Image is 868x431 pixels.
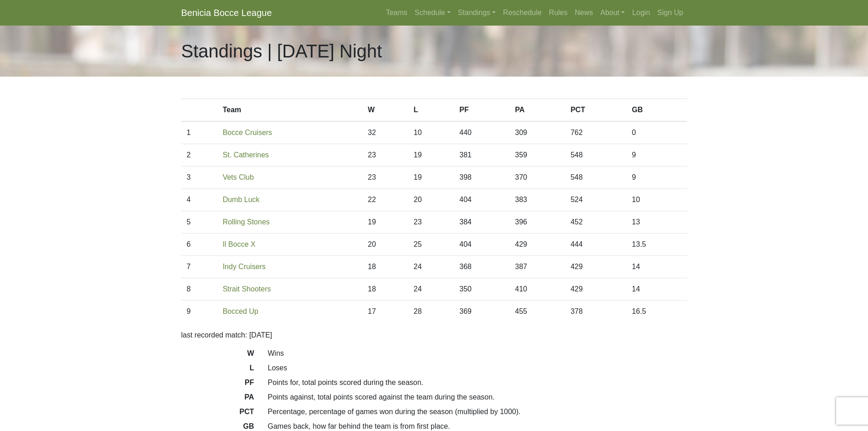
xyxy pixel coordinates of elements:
td: 350 [454,278,509,301]
td: 18 [362,278,408,301]
td: 1 [181,121,217,144]
td: 548 [565,166,627,189]
td: 548 [565,144,627,166]
td: 5 [181,211,217,234]
td: 381 [454,144,509,166]
td: 9 [627,166,687,189]
a: Benicia Bocce League [181,4,272,22]
td: 309 [509,121,565,144]
td: 384 [454,211,509,234]
td: 23 [362,166,408,189]
dt: PCT [175,406,261,421]
td: 16.5 [627,301,687,323]
td: 455 [509,301,565,323]
td: 20 [362,234,408,256]
td: 404 [454,234,509,256]
a: Standings [454,4,499,22]
dd: Points against, total points scored against the team during the season. [261,392,694,403]
td: 762 [565,121,627,144]
td: 18 [362,256,408,278]
td: 370 [509,166,565,189]
td: 25 [408,234,454,256]
dt: PF [175,377,261,392]
td: 369 [454,301,509,323]
td: 19 [408,166,454,189]
dd: Loses [261,363,694,374]
td: 20 [408,189,454,211]
dd: Percentage, percentage of games won during the season (multiplied by 1000). [261,406,694,417]
th: PA [509,99,565,122]
td: 410 [509,278,565,301]
td: 14 [627,278,687,301]
dt: L [175,363,261,377]
th: W [362,99,408,122]
a: Vets Club [223,173,254,181]
th: PCT [565,99,627,122]
a: Rules [545,4,571,22]
th: GB [627,99,687,122]
td: 23 [408,211,454,234]
td: 359 [509,144,565,166]
td: 396 [509,211,565,234]
td: 9 [181,301,217,323]
td: 24 [408,278,454,301]
td: 14 [627,256,687,278]
td: 383 [509,189,565,211]
td: 28 [408,301,454,323]
td: 387 [509,256,565,278]
td: 0 [627,121,687,144]
a: Rolling Stones [223,218,270,226]
dd: Points for, total points scored during the season. [261,377,694,388]
td: 368 [454,256,509,278]
td: 444 [565,234,627,256]
dt: W [175,348,261,363]
td: 429 [509,234,565,256]
a: Strait Shooters [223,285,271,293]
a: St. Catherines [223,151,269,159]
dd: Wins [261,348,694,359]
a: Bocced Up [223,307,258,315]
td: 452 [565,211,627,234]
td: 7 [181,256,217,278]
td: 17 [362,301,408,323]
a: Sign Up [654,4,687,22]
a: Indy Cruisers [223,263,266,270]
td: 429 [565,278,627,301]
td: 524 [565,189,627,211]
a: Dumb Luck [223,196,260,203]
td: 10 [408,121,454,144]
th: Team [217,99,363,122]
a: Bocce Cruisers [223,129,272,136]
p: last recorded match: [DATE] [181,330,687,341]
td: 13 [627,211,687,234]
th: PF [454,99,509,122]
td: 19 [362,211,408,234]
td: 440 [454,121,509,144]
td: 378 [565,301,627,323]
a: Schedule [411,4,454,22]
td: 404 [454,189,509,211]
td: 9 [627,144,687,166]
a: Reschedule [499,4,545,22]
td: 10 [627,189,687,211]
td: 23 [362,144,408,166]
a: Teams [382,4,411,22]
a: Il Bocce X [223,240,256,248]
th: L [408,99,454,122]
td: 2 [181,144,217,166]
dt: PA [175,392,261,406]
td: 429 [565,256,627,278]
td: 3 [181,166,217,189]
td: 8 [181,278,217,301]
td: 13.5 [627,234,687,256]
td: 24 [408,256,454,278]
a: News [571,4,597,22]
td: 4 [181,189,217,211]
td: 6 [181,234,217,256]
td: 22 [362,189,408,211]
h1: Standings | [DATE] Night [181,40,382,62]
a: About [597,4,629,22]
a: Login [628,4,653,22]
td: 398 [454,166,509,189]
td: 19 [408,144,454,166]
